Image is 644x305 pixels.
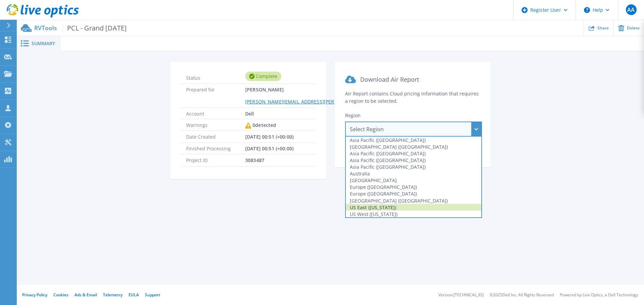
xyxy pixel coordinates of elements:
span: [PERSON_NAME] [245,84,401,107]
a: Ads & Email [74,292,97,298]
span: Status [186,72,245,81]
span: Warnings [186,119,245,131]
div: Complete [245,72,281,81]
span: Date Created [186,131,245,142]
a: EULA [128,292,139,298]
span: Account [186,108,245,119]
li: © 2025 Dell Inc. All Rights Reserved [490,293,554,297]
a: Telemetry [103,292,122,298]
div: Australia [346,170,481,177]
div: [GEOGRAPHIC_DATA] [346,177,481,184]
span: Prepared for [186,84,245,107]
div: US West ([US_STATE]) [346,211,481,217]
a: Cookies [53,292,68,298]
li: Version: [TECHNICAL_ID] [438,293,484,297]
div: Select Region [345,122,482,137]
div: 0 detected [245,119,276,131]
span: PCL - Grand [DATE] [62,24,127,32]
a: Privacy Policy [22,292,47,298]
span: Region [345,112,361,119]
li: Powered by Live Optics, a Dell Technology [560,293,638,297]
span: Download Air Report [360,75,419,83]
p: RVTools [34,24,127,32]
span: [DATE] 00:51 (+00:00) [245,131,293,142]
div: [GEOGRAPHIC_DATA] ([GEOGRAPHIC_DATA]) [346,197,481,204]
div: Asia Pacific ([GEOGRAPHIC_DATA]) [346,164,481,170]
span: Dell [245,108,254,119]
span: Summary [32,41,55,46]
div: Asia Pacific ([GEOGRAPHIC_DATA]) [346,157,481,164]
a: [PERSON_NAME][EMAIL_ADDRESS][PERSON_NAME][DOMAIN_NAME] [245,98,401,105]
div: Europe ([GEOGRAPHIC_DATA]) [346,184,481,190]
span: 3083487 [245,154,264,166]
a: Support [145,292,160,298]
span: Delete [627,26,640,30]
span: AA [627,7,635,12]
div: Asia Pacific ([GEOGRAPHIC_DATA]) [346,150,481,157]
span: [DATE] 00:51 (+00:00) [245,143,293,154]
span: Project ID [186,154,245,166]
span: Air Report contains Cloud pricing information that requires a region to be selected. [345,90,479,104]
div: [GEOGRAPHIC_DATA] ([GEOGRAPHIC_DATA]) [346,143,481,150]
span: Share [597,26,609,30]
span: Finished Processing [186,143,245,154]
div: US East ([US_STATE]) [346,204,481,211]
div: Asia Pacific ([GEOGRAPHIC_DATA]) [346,137,481,143]
div: Europe ([GEOGRAPHIC_DATA]) [346,190,481,197]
